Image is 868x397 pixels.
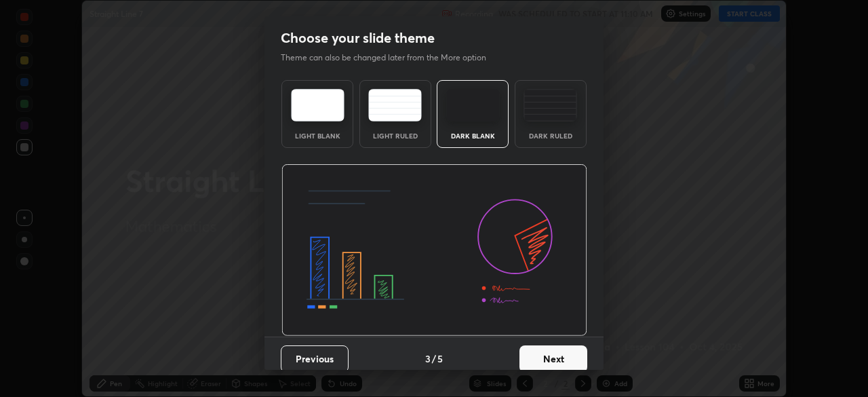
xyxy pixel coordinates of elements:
div: Dark Ruled [524,132,578,139]
div: Dark Blank [446,132,500,139]
img: lightRuledTheme.5fabf969.svg [368,89,422,121]
p: Theme can also be changed later from the More option [281,52,500,64]
h4: / [432,352,436,366]
button: Previous [281,345,349,373]
img: darkRuledTheme.de295e13.svg [524,89,577,121]
div: Light Blank [290,132,344,139]
img: lightTheme.e5ed3b09.svg [291,89,344,121]
h4: 3 [425,352,431,366]
div: Light Ruled [368,132,422,139]
img: darkThemeBanner.d06ce4a2.svg [281,164,587,337]
h2: Choose your slide theme [281,29,435,47]
button: Next [519,345,587,373]
h4: 5 [437,352,443,366]
img: darkTheme.f0cc69e5.svg [446,89,500,121]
